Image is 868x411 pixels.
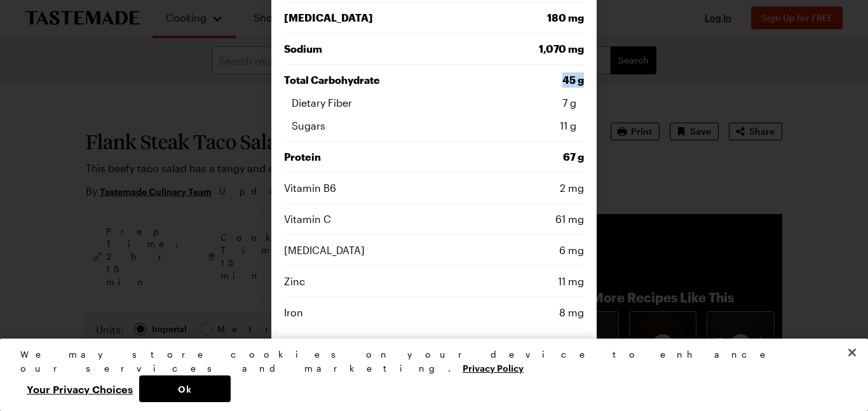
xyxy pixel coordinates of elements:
span: 1,070 mg [434,41,584,57]
span: Sodium [284,41,434,57]
a: More information about your privacy, opens in a new tab [463,361,524,374]
div: Privacy [20,347,837,402]
span: 2 mg [434,180,584,196]
button: Close [838,339,866,367]
span: Magnesium [284,336,434,351]
span: 61 mg [434,212,584,227]
span: 67 g [434,149,584,165]
button: Ok [139,375,231,402]
span: Iron [284,305,434,320]
span: 7 g [434,95,576,111]
span: Vitamin C [284,212,434,227]
span: 6 mg [434,243,584,258]
div: We may store cookies on your device to enhance our services and marketing. [20,347,837,375]
span: Zinc [284,274,434,289]
span: 132 mg [434,336,584,351]
button: Your Privacy Choices [20,375,139,402]
span: 45 g [434,72,584,88]
span: Protein [284,149,434,165]
span: 8 mg [434,305,584,320]
span: 180 mg [434,10,584,25]
span: Vitamin B6 [284,180,434,196]
span: 11 g [434,118,576,133]
span: [MEDICAL_DATA] [284,10,434,25]
span: Total Carbohydrate [284,72,434,88]
span: Sugars [292,118,434,133]
span: [MEDICAL_DATA] [284,243,434,258]
span: 11 mg [434,274,584,289]
span: Dietary Fiber [292,95,434,111]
